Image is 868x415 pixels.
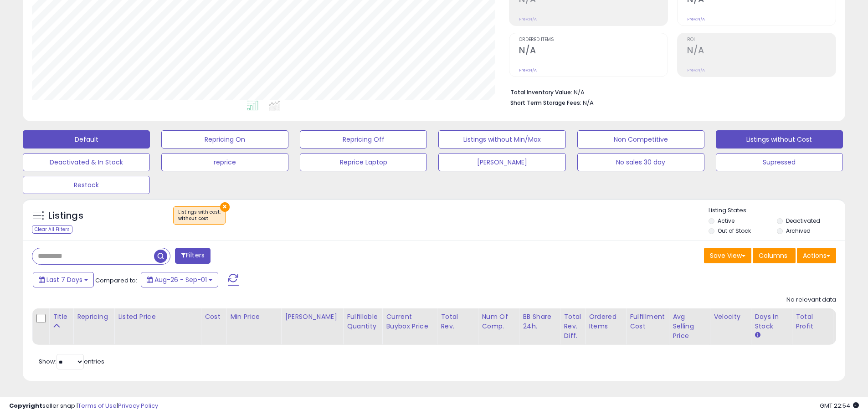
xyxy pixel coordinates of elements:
[23,176,150,194] button: Restock
[220,202,230,212] button: ×
[687,67,705,73] small: Prev: N/A
[583,98,594,107] span: N/A
[33,272,94,287] button: Last 7 Days
[39,357,104,366] span: Show: entries
[718,227,751,235] label: Out of Stock
[9,402,158,410] div: seller snap | |
[759,251,787,260] span: Columns
[718,217,734,225] label: Active
[205,312,222,322] div: Cost
[564,312,581,341] div: Total Rev. Diff.
[519,16,537,22] small: Prev: N/A
[23,153,150,171] button: Deactivated & In Stock
[230,312,277,322] div: Min Price
[53,312,69,322] div: Title
[48,210,83,222] h5: Listings
[519,37,668,42] span: Ordered Items
[23,130,150,149] button: Default
[755,312,788,331] div: Days In Stock
[687,45,836,57] h2: N/A
[510,86,829,97] li: N/A
[796,312,829,331] div: Total Profit
[386,312,433,331] div: Current Buybox Price
[118,401,158,410] a: Privacy Policy
[577,130,704,149] button: Non Competitive
[820,401,859,410] span: 2025-09-9 22:54 GMT
[300,153,427,171] button: Reprice Laptop
[709,206,845,215] p: Listing States:
[704,248,751,263] button: Save View
[589,312,622,331] div: Ordered Items
[347,312,378,331] div: Fulfillable Quantity
[519,67,537,73] small: Prev: N/A
[441,312,474,331] div: Total Rev.
[753,248,796,263] button: Columns
[32,225,72,234] div: Clear All Filters
[716,153,843,171] button: Supressed
[141,272,218,287] button: Aug-26 - Sep-01
[687,37,836,42] span: ROI
[161,153,288,171] button: reprice
[755,331,760,339] small: Days In Stock.
[716,130,843,149] button: Listings without Cost
[300,130,427,149] button: Repricing Off
[285,312,339,322] div: [PERSON_NAME]
[482,312,515,331] div: Num of Comp.
[510,99,581,107] b: Short Term Storage Fees:
[510,88,572,96] b: Total Inventory Value:
[46,275,82,284] span: Last 7 Days
[786,217,820,225] label: Deactivated
[161,130,288,149] button: Repricing On
[178,215,221,222] div: without cost
[519,45,668,57] h2: N/A
[95,276,137,285] span: Compared to:
[78,401,117,410] a: Terms of Use
[9,401,42,410] strong: Copyright
[687,16,705,22] small: Prev: N/A
[786,296,836,304] div: No relevant data
[797,248,836,263] button: Actions
[178,209,221,222] span: Listings with cost :
[630,312,665,331] div: Fulfillment Cost
[786,227,811,235] label: Archived
[77,312,110,322] div: Repricing
[175,248,211,264] button: Filters
[673,312,706,341] div: Avg Selling Price
[523,312,556,331] div: BB Share 24h.
[118,312,197,322] div: Listed Price
[577,153,704,171] button: No sales 30 day
[438,153,565,171] button: [PERSON_NAME]
[714,312,747,322] div: Velocity
[154,275,207,284] span: Aug-26 - Sep-01
[438,130,565,149] button: Listings without Min/Max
